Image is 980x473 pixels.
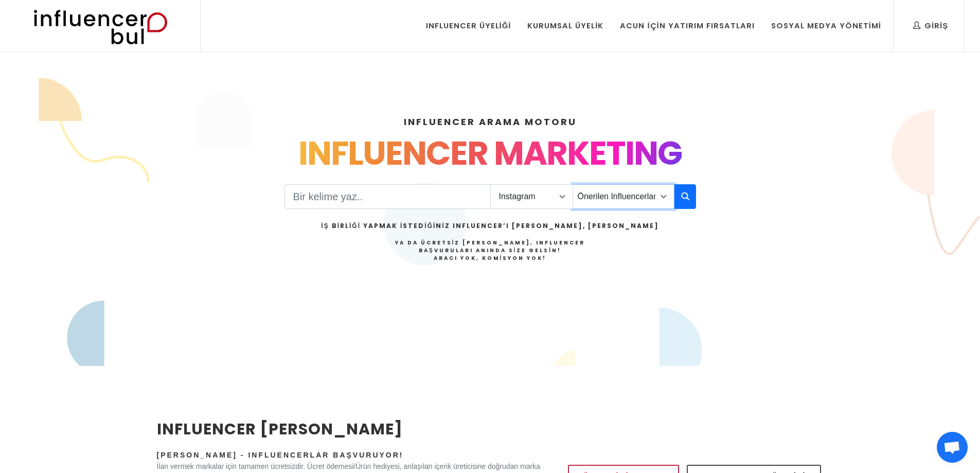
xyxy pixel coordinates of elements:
[771,20,881,31] div: Sosyal Medya Yönetimi
[527,20,603,31] div: Kurumsal Üyelik
[157,129,824,178] div: INFLUENCER MARKETING
[913,20,948,31] div: Giriş
[426,20,511,31] div: Influencer Üyeliği
[284,184,491,209] input: Search
[321,239,658,262] h4: Ya da Ücretsiz [PERSON_NAME], Influencer Başvuruları Anında Size Gelsin!
[157,115,824,129] h4: INFLUENCER ARAMA MOTORU
[620,20,754,31] div: Acun İçin Yatırım Fırsatları
[321,221,658,231] h2: İş Birliği Yapmak İstediğiniz Influencer’ı [PERSON_NAME], [PERSON_NAME]
[157,417,541,441] h2: INFLUENCER [PERSON_NAME]
[937,432,968,463] div: Açık sohbet
[157,451,404,459] span: [PERSON_NAME] - Influencerlar Başvuruyor!
[434,254,547,262] strong: Aracı Yok, Komisyon Yok!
